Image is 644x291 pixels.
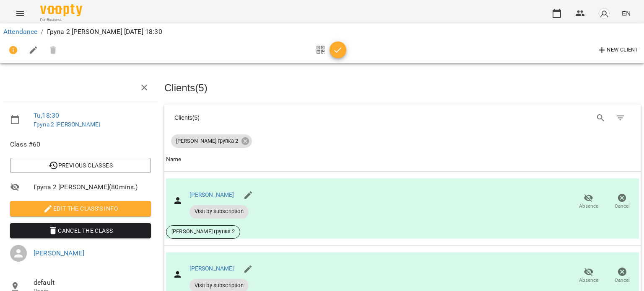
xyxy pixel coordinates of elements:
[190,208,249,215] span: Visit by subscription
[34,278,151,288] span: default
[166,155,182,165] div: Sort
[34,182,151,192] span: Група 2 [PERSON_NAME] ( 80 mins. )
[610,108,631,128] button: Filter
[34,111,59,119] a: Tu , 18:30
[10,139,151,149] span: Class #60
[10,3,30,23] button: Menu
[591,108,611,128] button: Search
[10,201,151,216] button: Edit the class's Info
[34,121,100,128] a: Група 2 [PERSON_NAME]
[41,27,43,37] li: /
[605,264,639,287] button: Cancel
[615,277,630,284] span: Cancel
[40,17,82,23] span: For Business
[40,4,82,16] img: Voopty Logo
[3,27,641,37] nav: breadcrumb
[34,249,84,257] a: [PERSON_NAME]
[164,82,641,93] h3: Clients ( 5 )
[598,8,610,19] img: avatar_s.png
[605,190,639,214] button: Cancel
[17,226,144,236] span: Cancel the class
[3,28,37,36] a: Attendance
[579,203,598,210] span: Absence
[10,158,151,173] button: Previous Classes
[595,44,641,57] button: New Client
[572,190,605,214] button: Absence
[597,45,639,55] span: New Client
[579,277,598,284] span: Absence
[47,27,162,37] p: Група 2 [PERSON_NAME] [DATE] 18:30
[164,104,641,131] div: Table Toolbar
[190,282,249,289] span: Visit by subscription
[171,137,243,145] span: [PERSON_NAME] групка 2
[17,203,144,214] span: Edit the class's Info
[615,203,630,210] span: Cancel
[166,228,240,235] span: [PERSON_NAME] групка 2
[166,155,639,165] span: Name
[190,265,234,272] a: [PERSON_NAME]
[618,5,634,21] button: EN
[17,160,144,170] span: Previous Classes
[10,223,151,238] button: Cancel the class
[190,191,234,198] a: [PERSON_NAME]
[174,113,395,122] div: Clients ( 5 )
[622,9,631,18] span: EN
[572,264,605,287] button: Absence
[171,134,252,148] div: [PERSON_NAME] групка 2
[166,155,182,165] div: Name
